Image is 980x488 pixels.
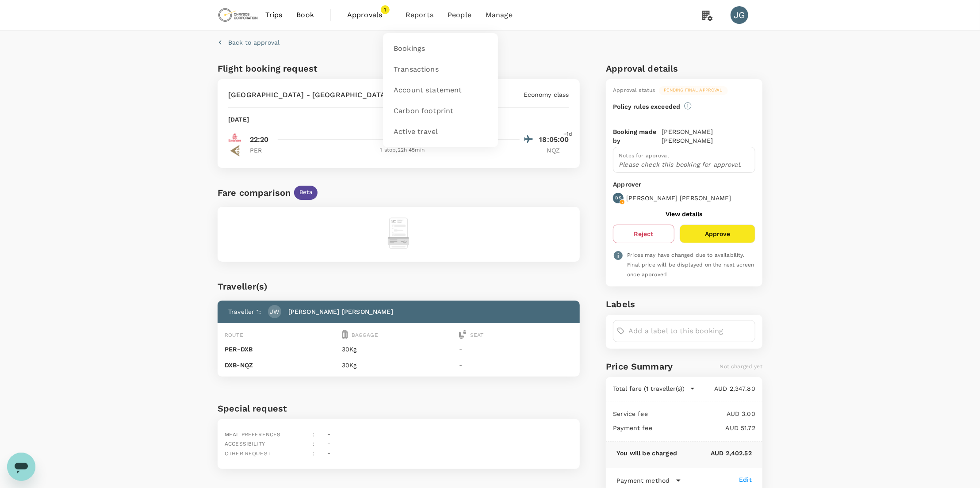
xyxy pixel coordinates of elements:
[296,10,314,20] span: Book
[388,38,493,59] a: Bookings
[627,252,754,278] span: Prices may have changed due to availability. Final price will be displayed on the next screen onc...
[381,5,390,14] span: 1
[459,361,573,370] p: -
[628,324,751,338] input: Add a label to this booking
[394,106,453,116] span: Carbon footprint
[270,307,279,316] p: JW
[324,435,330,449] div: -
[547,146,569,155] p: NQZ
[606,61,762,76] h6: Approval details
[448,10,471,20] span: People
[616,195,621,201] p: DS
[613,86,655,95] div: Approval status
[394,127,438,137] span: Active travel
[539,134,569,145] p: 18:05:00
[388,101,493,122] a: Carbon footprint
[342,361,456,370] p: 30Kg
[288,307,393,316] p: [PERSON_NAME] [PERSON_NAME]
[218,401,580,416] h6: Special request
[342,330,348,339] img: baggage-icon
[563,130,572,139] span: +1d
[388,217,409,249] img: flight-alternative-empty-logo
[613,180,755,189] p: Approver
[613,127,662,145] p: Booking made by
[606,297,762,311] h6: Labels
[720,363,762,370] span: Not charged yet
[388,80,493,101] a: Account statement
[225,345,338,354] p: PER - DXB
[228,115,249,124] p: [DATE]
[250,146,272,155] p: PER
[613,384,685,393] p: Total fare (1 traveller(s))
[218,186,291,200] div: Fare comparison
[626,194,731,202] p: [PERSON_NAME] [PERSON_NAME]
[7,453,35,481] iframe: Button to launch messaging window
[613,225,674,243] button: Reject
[313,450,314,457] span: :
[470,332,484,338] span: Seat
[613,423,652,432] p: Payment fee
[228,131,241,144] img: EK
[313,431,314,438] span: :
[613,384,695,393] button: Total fare (1 traveller(s))
[394,65,439,75] span: Transactions
[394,85,462,95] span: Account statement
[619,152,669,159] span: Notes for approval
[218,279,580,294] div: Traveller(s)
[613,102,680,111] p: Policy rules exceeded
[228,38,279,47] p: Back to approval
[606,359,673,374] h6: Price Summary
[731,6,748,24] div: JG
[739,475,752,484] div: Edit
[677,449,752,457] p: AUD 2,402.52
[388,122,493,142] a: Active travel
[225,441,265,447] span: Accessibility
[324,445,330,458] div: -
[228,144,241,157] img: KC
[228,307,261,316] p: Traveller 1 :
[218,61,397,76] h6: Flight booking request
[662,127,755,145] p: [PERSON_NAME] [PERSON_NAME]
[218,5,258,25] img: Chrysos Corporation
[313,441,314,447] span: :
[695,384,755,393] p: AUD 2,347.80
[616,476,670,485] p: Payment method
[486,10,513,20] span: Manage
[218,38,279,47] button: Back to approval
[225,361,338,370] p: DXB - NQZ
[652,423,755,432] p: AUD 51.72
[388,59,493,80] a: Transactions
[616,449,677,457] p: You will be charged
[225,332,243,338] span: Route
[524,90,569,99] p: Economy class
[225,450,271,457] span: Other request
[265,10,283,20] span: Trips
[680,225,755,243] button: Approve
[228,90,402,100] p: [GEOGRAPHIC_DATA] - [GEOGRAPHIC_DATA] Intl
[250,134,269,145] p: 22:20
[324,426,330,439] div: -
[406,10,433,20] span: Reports
[342,345,456,354] p: 30Kg
[648,409,755,418] p: AUD 3.00
[347,10,391,20] span: Approvals
[666,210,703,217] button: View details
[619,160,750,169] p: Please check this booking for approval.
[352,332,378,338] span: Baggage
[659,87,728,93] span: Pending final approval
[294,188,318,197] span: Beta
[225,431,280,438] span: Meal preferences
[613,409,648,418] p: Service fee
[394,44,425,54] span: Bookings
[459,345,573,354] p: -
[459,330,467,339] img: seat-icon
[277,146,528,155] div: 1 stop , 22h 45min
